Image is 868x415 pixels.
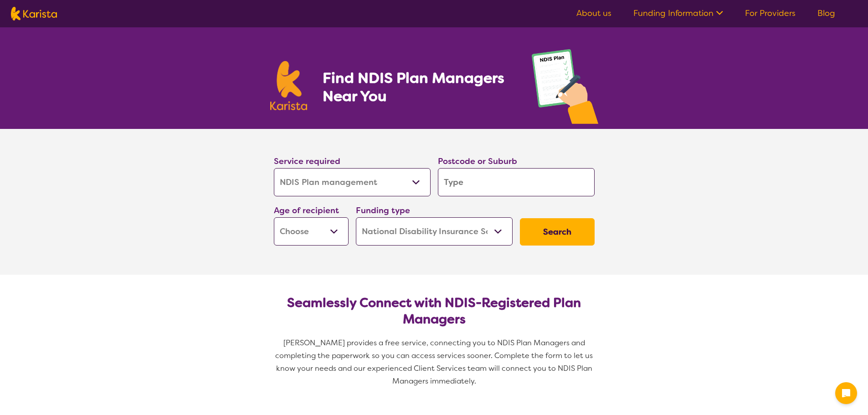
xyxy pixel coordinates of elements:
[438,168,595,196] input: Type
[356,205,410,216] label: Funding type
[274,205,339,216] label: Age of recipient
[817,8,835,19] a: Blog
[576,8,611,19] a: About us
[520,218,595,246] button: Search
[323,69,513,105] h1: Find NDIS Plan Managers Near You
[281,295,587,328] h2: Seamlessly Connect with NDIS-Registered Plan Managers
[274,156,340,167] label: Service required
[275,338,595,386] span: [PERSON_NAME] provides a free service, connecting you to NDIS Plan Managers and completing the pa...
[633,8,723,19] a: Funding Information
[532,49,598,129] img: plan-management
[11,7,57,20] img: Karista logo
[270,61,308,110] img: Karista logo
[438,156,517,167] label: Postcode or Suburb
[745,8,796,19] a: For Providers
